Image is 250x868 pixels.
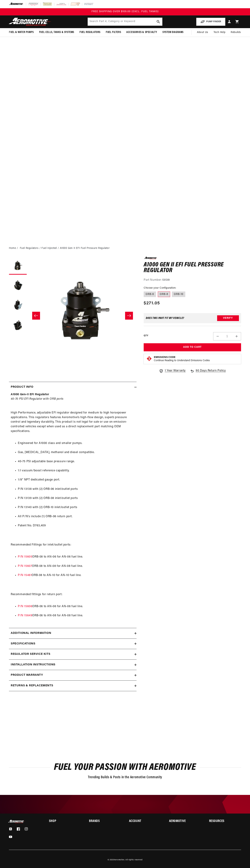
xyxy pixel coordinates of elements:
li: 1/8″ NPT dedicated gauge port. [18,478,135,482]
summary: Rebuilds [228,28,244,37]
h2: Specifications [11,642,35,646]
span: Trending Builds & Posts in the Aeromotive Community [88,776,162,779]
summary: Resources [209,820,241,823]
button: Add to Cart [144,343,241,351]
li: ORB-08 to AN-08 for AN-08 fuel line. [18,564,135,569]
summary: Fuel Regulators [77,28,103,37]
label: ORB-6 [144,291,156,297]
button: Load image 3 in gallery view [9,296,27,314]
img: Aeromotive [8,18,52,26]
a: P/N 15649 [18,614,32,617]
li: P/N 13139 with (2) ORB-08 inlet/outlet ports [18,496,135,501]
button: Slide right [125,312,133,320]
summary: Aeromotive [169,820,201,823]
span: Fuel Filters [106,30,121,34]
summary: Tech Help [211,28,228,37]
h2: Fuel Your Passion with Aeromotive [9,763,241,772]
p: Continue Reading to Understand Emissions Codes [154,359,210,362]
h1: A1000 Gen II EFI Fuel Pressure Regulator [144,262,241,273]
summary: Accessories & Specialty [124,28,160,37]
h2: Returns & replacements [11,683,53,688]
span: Fuel Cells, Tanks & Systems [39,30,74,34]
span: System Diagrams [162,30,184,34]
summary: Installation Instructions [9,660,137,670]
li: 1:1 vacuum/boost reference capability. [18,468,135,473]
li: Patent No. D763,409 [18,523,135,528]
summary: Product warranty [9,670,137,680]
li: P/N 13138 with (2) ORB-06 inlet/outlet ports [18,487,135,492]
em: 40-70 PSI EFI Regulator with ORB ports [11,398,63,400]
summary: Shop [49,820,81,823]
span: Fuel Regulators [80,30,100,34]
nav: breadcrumbs [9,246,241,250]
summary: System Diagrams [160,28,186,37]
li: P/N 13140 with (2) ORB-10 inlet/outlet ports [18,505,135,510]
span: About Us [197,31,208,34]
h2: Regulator Service Kits [11,652,50,657]
li: Fuel Injected [41,246,60,250]
h2: Additional information [11,631,51,636]
span: 1 Year Warranty [165,369,186,373]
summary: Additional information [9,628,137,639]
img: Aeromotive [8,820,26,823]
a: P/N 15607 [18,565,32,568]
div: High Performance, adjustable EFI regulator designed for medium to high horsepower applications. T... [9,392,137,623]
li: Fuel Regulators [20,246,42,250]
button: Slide left [32,312,40,320]
label: ORB-8 [158,291,170,297]
li: 40-75 PSI adjustable base pressure range. [18,459,135,464]
span: Rebuilds [231,30,241,34]
a: P/N 15461 [18,574,32,577]
h2: Installation Instructions [11,663,55,667]
a: P/N 15605 [18,555,32,558]
div: Does This part fit My vehicle? [146,317,184,320]
button: Verify [217,315,239,321]
div: Part Number: [144,278,241,283]
input: Search by Part Number, Category or Keyword [88,18,162,26]
strong: 13139 [162,279,170,281]
li: ORB-06 to AN-08 for AN-08 fuel line. [18,613,135,618]
summary: Product Info [9,382,137,392]
span: Fuel & Water Pumps [9,30,34,34]
small: © 2025 . [108,859,125,861]
summary: Fuel Cells, Tanks & Systems [36,28,77,37]
a: Aeromotive [114,859,124,861]
summary: Brands [89,820,121,823]
button: search button [154,18,162,26]
button: Load image 1 in gallery view [9,257,27,275]
li: Engineered for A1000 class and smaller pumps. [18,441,135,446]
button: PUMP FINDER [196,18,225,26]
strong: A1000 Gen-II EFI Regulator [11,393,49,396]
legend: Choose your Configuration: [144,286,176,290]
span: 90 Days Return Policy [196,369,226,377]
a: P/N 15606 [18,605,32,608]
media-gallery: Gallery Viewer [9,257,137,375]
h2: Product warranty [11,673,43,678]
img: Emissions code [146,356,152,362]
button: Emissions CodeContinue Reading to Understand Emissions Codes [154,356,210,362]
button: Load image 2 in gallery view [9,276,27,294]
li: A1000 Gen II EFI Fuel Pressure Regulator [60,246,110,250]
span: Tech Help [214,30,225,34]
small: All rights reserved [125,859,142,861]
summary: Specifications [9,639,137,649]
summary: Fuel & Water Pumps [6,28,36,37]
span: FREE SHIPPING OVER $109.00 (EXCL. FUEL TANKS) [91,10,159,13]
li: ORB-08 to AN-06 for AN-06 fuel line. [18,555,135,559]
summary: Account [129,820,161,823]
span: Accessories & Specialty [126,30,157,34]
li: All P/N's include (1) ORB-06 return port. [18,514,135,519]
a: 90 Days Return Policy [190,369,226,377]
label: QTY [144,334,148,337]
a: About Us [194,28,211,37]
h2: Product Info [11,385,33,389]
li: ORB-08 to AN-10 for AN-10 fuel line. [18,573,135,578]
li: ORB-06 to AN-06 for AN-06 fuel line. [18,604,135,609]
a: 1 Year Warranty [159,369,186,373]
strong: Emissions Code [154,356,175,359]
